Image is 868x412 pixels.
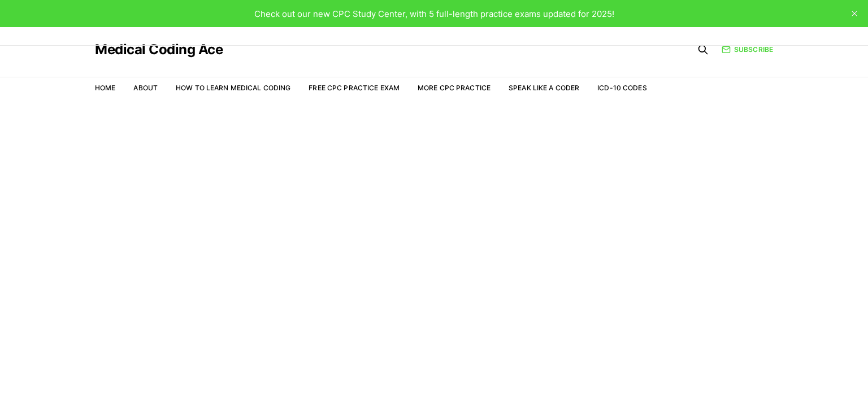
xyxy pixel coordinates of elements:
[418,84,491,92] a: More CPC Practice
[133,84,158,92] a: About
[309,84,400,92] a: Free CPC Practice Exam
[597,84,646,92] a: ICD-10 Codes
[722,45,773,55] a: Subscribe
[845,5,863,23] button: close
[684,357,868,412] iframe: portal-trigger
[95,84,115,92] a: Home
[95,43,223,56] a: Medical Coding Ace
[176,84,290,92] a: How to Learn Medical Coding
[254,8,614,19] span: Check out our new CPC Study Center, with 5 full-length practice exams updated for 2025!
[509,84,579,92] a: Speak Like a Coder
